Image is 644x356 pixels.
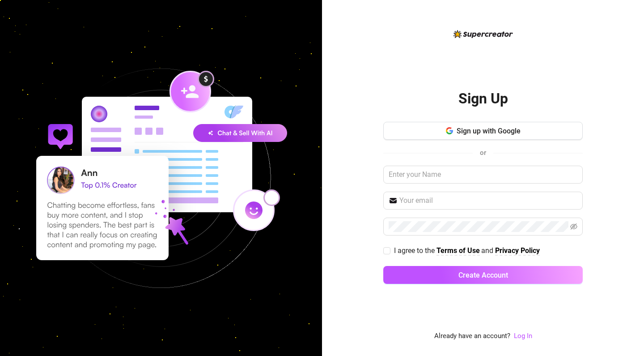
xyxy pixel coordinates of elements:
[570,223,577,230] span: eye-invisible
[383,122,583,140] button: Sign up with Google
[514,331,532,342] a: Log In
[495,246,540,255] strong: Privacy Policy
[457,127,521,135] span: Sign up with Google
[481,246,495,255] span: and
[436,246,480,255] strong: Terms of Use
[453,30,513,38] img: logo-BBDzfeDw.svg
[434,331,510,342] span: Already have an account?
[495,246,540,256] a: Privacy Policy
[436,246,480,256] a: Terms of Use
[458,271,508,279] span: Create Account
[458,90,508,108] h2: Sign Up
[399,195,577,206] input: Your email
[383,266,583,284] button: Create Account
[514,332,532,340] a: Log In
[394,246,436,255] span: I agree to the
[480,149,486,157] span: or
[6,23,316,333] img: signup-background-D0MIrEPF.svg
[383,166,583,184] input: Enter your Name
